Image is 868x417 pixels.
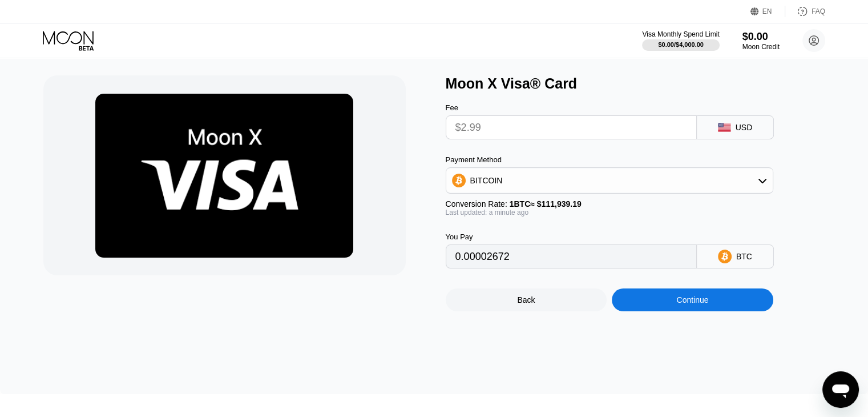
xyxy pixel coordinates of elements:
div: Conversion Rate: [446,199,773,209]
div: Visa Monthly Spend Limit$0.00/$4,000.00 [642,30,719,51]
div: EN [762,7,772,15]
div: Moon X Visa® Card [446,75,836,92]
div: Fee [446,103,697,112]
div: USD [736,123,753,132]
div: Continue [676,295,708,304]
div: $0.00 / $4,000.00 [658,41,704,48]
div: Last updated: a minute ago [446,209,773,216]
div: Moon Credit [742,43,780,51]
div: FAQ [785,6,825,17]
div: Visa Monthly Spend Limit [642,30,719,38]
div: You Pay [446,232,697,241]
div: Continue [612,288,773,311]
div: $0.00 [742,31,780,43]
div: BTC [736,252,752,261]
div: FAQ [812,7,825,15]
span: 1 BTC ≈ $111,939.19 [510,199,582,209]
div: Payment Method [446,155,773,164]
iframe: زر إطلاق نافذة المراسلة [822,371,859,408]
div: BITCOIN [446,169,773,192]
div: $0.00Moon Credit [742,31,780,51]
div: Back [446,288,607,311]
div: BITCOIN [470,176,503,185]
div: Back [517,295,535,304]
input: $0.00 [455,116,687,139]
div: EN [750,6,785,17]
